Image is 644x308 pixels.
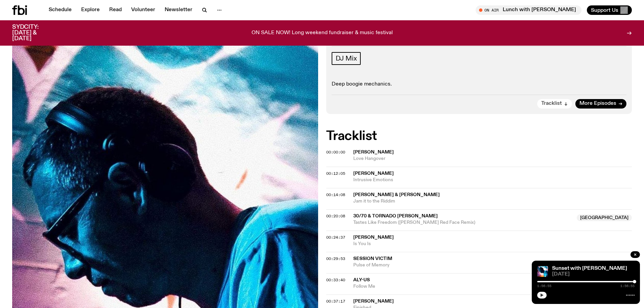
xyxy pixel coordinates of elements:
[620,284,635,288] span: 1:56:55
[161,5,196,15] a: Newsletter
[552,266,627,271] a: Sunset with [PERSON_NAME]
[326,278,345,282] button: 00:33:40
[353,235,394,240] span: [PERSON_NAME]
[336,55,357,62] span: DJ Mix
[326,235,345,240] span: 00:24:37
[353,299,394,304] span: [PERSON_NAME]
[353,198,632,205] span: Jam it to the Riddim
[326,213,345,219] span: 00:20:08
[353,177,632,183] span: Intrusive Emotions
[353,256,392,261] span: Session Victim
[537,284,551,288] span: 1:56:55
[332,52,361,65] a: DJ Mix
[326,193,345,197] button: 00:14:08
[326,300,345,303] button: 00:37:17
[332,81,627,88] p: Deep boogie mechanics.
[591,7,618,13] span: Support Us
[326,171,345,176] span: 00:12:05
[353,219,573,226] span: Tastes Like Freedom ([PERSON_NAME] Red Face Remix)
[575,99,626,109] a: More Episodes
[541,101,562,106] span: Tracklist
[476,5,581,15] button: On AirLunch with [PERSON_NAME]
[579,101,616,106] span: More Episodes
[326,130,632,142] h2: Tracklist
[353,150,394,155] span: [PERSON_NAME]
[353,262,632,268] span: Pulse of Memory
[537,266,548,277] img: Simon Caldwell stands side on, looking downwards. He has headphones on. Behind him is a brightly ...
[326,150,345,154] button: 00:00:00
[326,192,345,197] span: 00:14:08
[326,172,345,175] button: 00:12:05
[326,257,345,261] button: 00:29:53
[552,272,635,277] span: [DATE]
[587,5,632,15] button: Support Us
[127,5,159,15] a: Volunteer
[12,24,55,42] h3: SYDCITY: [DATE] & [DATE]
[105,5,126,15] a: Read
[353,241,632,247] span: Is You Is
[45,5,76,15] a: Schedule
[353,283,632,290] span: Follow Me
[326,236,345,239] button: 00:24:37
[326,214,345,218] button: 00:20:08
[353,278,370,282] span: Aly-Us
[326,299,345,304] span: 00:37:17
[353,156,632,162] span: Love Hangover
[326,256,345,261] span: 00:29:53
[353,192,440,197] span: [PERSON_NAME] & [PERSON_NAME]
[326,277,345,283] span: 00:33:40
[353,171,394,176] span: [PERSON_NAME]
[537,99,572,109] button: Tracklist
[77,5,104,15] a: Explore
[252,30,393,36] p: ON SALE NOW! Long weekend fundraiser & music festival
[577,214,632,221] span: [GEOGRAPHIC_DATA]
[326,149,345,155] span: 00:00:00
[353,214,438,218] span: 30/70 & Tornado [PERSON_NAME]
